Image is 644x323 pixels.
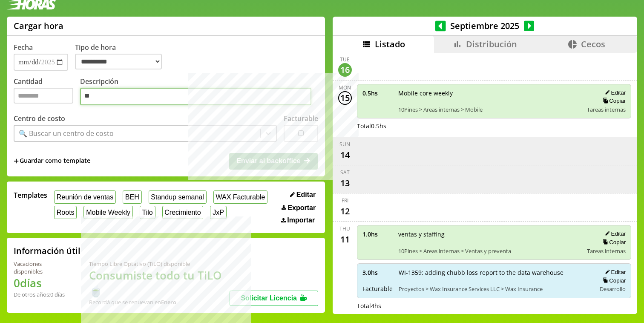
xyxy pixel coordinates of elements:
[14,43,33,52] label: Fecha
[287,204,316,212] span: Exportar
[14,291,69,298] div: De otros años: 0 días
[339,225,350,232] div: Thu
[398,106,581,113] span: 10Pines > Areas internas > Mobile
[230,291,318,306] button: Solicitar Licencia
[284,114,318,123] label: Facturable
[587,106,626,113] span: Tareas internas
[342,197,348,204] div: Fri
[241,294,297,302] span: Solicitar Licencia
[14,156,90,166] span: +Guardar como template
[600,285,626,293] span: Desarrollo
[210,206,226,219] button: JxP
[357,122,632,130] div: Total 0.5 hs
[339,84,351,91] div: Mon
[587,247,626,255] span: Tareas internas
[338,176,352,190] div: 13
[398,89,581,97] span: Mobile core weekly
[362,230,392,238] span: 1.0 hs
[279,204,318,212] button: Exportar
[338,63,352,77] div: 16
[14,260,69,275] div: Vacaciones disponibles
[600,97,626,104] button: Copiar
[19,129,114,138] div: 🔍 Buscar un centro de costo
[14,275,69,291] h1: 0 días
[89,298,230,306] div: Recordá que se renuevan en
[399,285,590,293] span: Proyectos > Wax Insurance Services LLC > Wax Insurance
[89,268,230,298] h1: Consumiste todo tu TiLO 🍵
[75,54,162,69] select: Tipo de hora
[162,206,204,219] button: Crecimiento
[338,232,352,246] div: 11
[14,77,80,108] label: Cantidad
[338,91,352,105] div: 15
[14,20,63,32] h1: Cargar hora
[14,190,47,200] span: Templates
[296,191,316,199] span: Editar
[362,268,393,277] span: 3.0 hs
[362,285,393,293] span: Facturable
[14,114,65,123] label: Centro de costo
[340,56,350,63] div: Tue
[123,190,142,204] button: BEH
[213,190,267,204] button: WAX Facturable
[602,268,626,276] button: Editar
[581,38,605,50] span: Cecos
[399,268,590,277] span: WI-1359: adding chubb loss report to the data warehouse
[161,298,176,306] b: Enero
[340,169,350,176] div: Sat
[339,141,350,148] div: Sun
[75,43,169,71] label: Tipo de hora
[398,247,581,255] span: 10Pines > Areas internas > Ventas y preventa
[80,77,318,108] label: Descripción
[466,38,517,50] span: Distribución
[14,88,73,104] input: Cantidad
[14,156,19,166] span: +
[375,38,405,50] span: Listado
[54,206,77,219] button: Roots
[446,20,524,32] span: Septiembre 2025
[398,230,581,238] span: ventas y staffing
[83,206,132,219] button: Mobile Weekly
[89,260,230,268] div: Tiempo Libre Optativo (TiLO) disponible
[362,89,392,97] span: 0.5 hs
[333,53,637,313] div: scrollable content
[602,230,626,237] button: Editar
[14,245,80,257] h2: Información útil
[338,148,352,161] div: 14
[600,239,626,246] button: Copiar
[602,89,626,96] button: Editar
[357,302,632,310] div: Total 4 hs
[149,190,207,204] button: Standup semanal
[80,88,311,106] textarea: Descripción
[54,190,116,204] button: Reunión de ventas
[600,277,626,284] button: Copiar
[287,216,315,224] span: Importar
[140,206,155,219] button: Tilo
[338,204,352,218] div: 12
[287,190,318,199] button: Editar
